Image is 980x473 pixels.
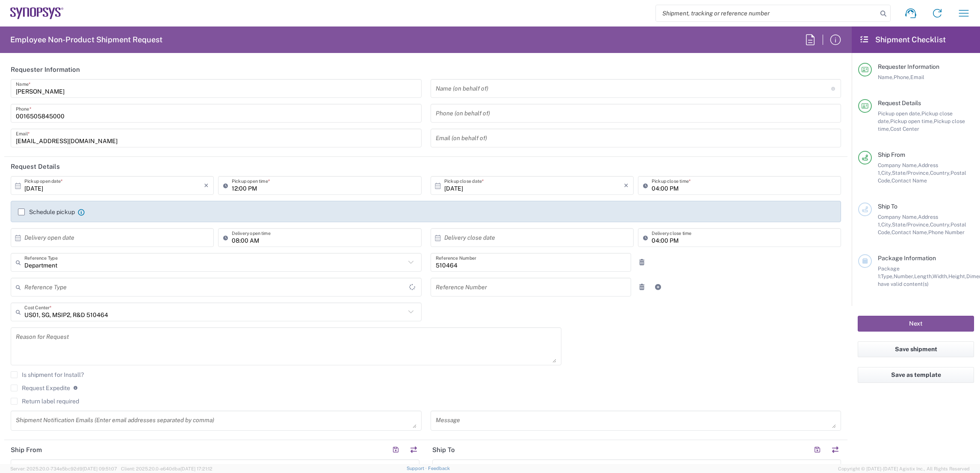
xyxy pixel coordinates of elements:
span: Email [910,74,924,80]
a: Remove Reference [636,256,648,268]
span: Ship To [878,203,897,210]
span: Client: 2025.20.0-e640dba [121,466,213,471]
a: Remove Reference [636,281,648,293]
span: Phone Number [928,229,965,235]
h2: Employee Non-Product Shipment Request [10,35,162,45]
i: × [624,179,629,192]
span: Contact Name [891,177,927,184]
span: Request Details [878,100,921,106]
label: Is shipment for Install? [11,371,84,378]
span: Country, [930,221,950,228]
span: Width, [933,273,948,279]
input: Shipment, tracking or reference number [656,5,877,21]
button: Save as template [858,367,974,383]
span: Pickup open date, [878,110,921,117]
button: Next [858,316,974,332]
span: Company Name, [878,214,918,220]
h2: Requester Information [11,65,80,74]
span: Type, [881,273,894,279]
h2: Request Details [11,162,60,171]
span: Pickup open time, [890,118,934,124]
span: Phone, [894,74,910,80]
h2: Shipment Checklist [859,35,946,45]
span: Height, [948,273,966,279]
span: State/Province, [892,170,930,176]
a: Feedback [428,466,450,471]
span: City, [881,170,892,176]
a: Add Reference [652,281,664,293]
button: Save shipment [858,341,974,357]
label: Schedule pickup [18,209,75,215]
span: Name, [878,74,894,80]
span: Cost Center [890,126,919,132]
span: Package 1: [878,265,900,279]
span: [DATE] 17:21:12 [180,466,213,471]
span: City, [881,221,892,228]
span: Length, [914,273,933,279]
label: Return label required [11,398,79,405]
span: Copyright © [DATE]-[DATE] Agistix Inc., All Rights Reserved [838,465,970,473]
span: Company Name, [878,162,918,168]
span: Ship From [878,151,905,158]
span: Server: 2025.20.0-734e5bc92d9 [10,466,117,471]
h2: Ship From [11,446,42,454]
span: State/Province, [892,221,930,228]
label: Request Expedite [11,385,70,391]
span: Contact Name, [891,229,928,235]
span: Requester Information [878,63,939,70]
h2: Ship To [432,446,455,454]
i: × [204,179,209,192]
span: Number, [894,273,914,279]
span: Package Information [878,255,936,261]
span: Country, [930,170,950,176]
span: [DATE] 09:51:07 [83,466,117,471]
a: Support [407,466,428,471]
